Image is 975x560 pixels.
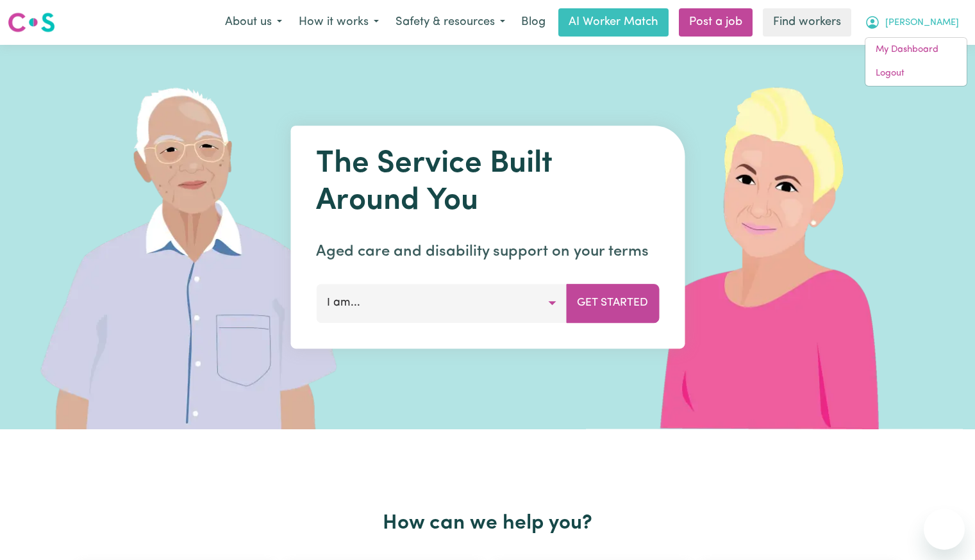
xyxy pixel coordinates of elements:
a: AI Worker Match [558,8,669,37]
h1: The Service Built Around You [316,146,659,220]
button: Safety & resources [387,9,513,36]
a: Find workers [763,8,851,37]
img: Careseekers logo [8,11,55,34]
button: I am... [316,284,567,322]
button: How it works [290,9,387,36]
h2: How can we help you? [72,511,903,536]
p: Aged care and disability support on your terms [316,240,659,263]
button: My Account [856,9,967,36]
a: Careseekers logo [8,8,55,37]
button: About us [217,9,290,36]
a: My Dashboard [865,38,967,62]
iframe: Button to launch messaging window [924,509,965,550]
a: Blog [513,8,553,37]
a: Logout [865,62,967,86]
a: Post a job [679,8,753,37]
span: [PERSON_NAME] [885,16,959,30]
div: My Account [865,37,967,86]
button: Get Started [566,284,659,322]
